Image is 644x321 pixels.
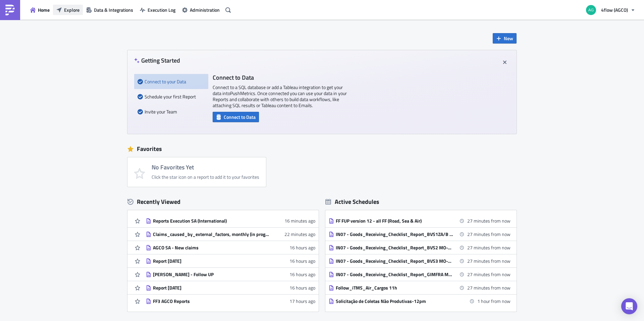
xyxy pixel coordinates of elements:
div: Report [DATE] [153,285,270,291]
div: Active Schedules [325,198,379,206]
h4: Getting Started [134,57,180,64]
time: 2025-08-26T20:17:33Z [289,257,315,264]
h4: Connect to Data [213,74,347,81]
time: 2025-08-27 11:00 [477,298,511,305]
div: Click the star icon on a report to add it to your favorites [152,174,259,180]
img: Avatar [585,4,597,16]
div: Reports Execution SA (International) [153,218,270,224]
time: 2025-08-27T12:11:32Z [284,231,315,238]
span: Explore [64,6,79,13]
div: FF FUP version 12 - all FF (Road, Sea & Air) [336,218,453,224]
time: 2025-08-27 10:00 [467,217,511,224]
a: AGCO SA - New claims16 hours ago [146,241,315,254]
span: Administration [190,6,220,13]
a: FF3 AGCO Reports17 hours ago [146,295,315,308]
div: Connect to your Data [138,74,203,89]
span: New [504,35,513,42]
button: Administration [179,5,223,15]
div: Claims_caused_by_external_factors, monthly (in progress) [153,231,270,237]
time: 2025-08-27 10:00 [467,271,511,278]
a: IN07 - Goods_Receiving_Checklist_Report_GIMFRA MO-THU 150027 minutes from now [329,268,511,281]
div: IN07 - Goods_Receiving_Checklist_Report_BVS1ZA/B MO-THU 1500 [336,231,453,237]
div: FF3 AGCO Reports [153,298,270,304]
time: 2025-08-27T12:16:52Z [284,217,315,224]
div: Favorites [127,144,517,154]
button: New [493,33,517,44]
time: 2025-08-26T19:40:53Z [289,298,315,305]
button: Data & Integrations [83,5,137,15]
span: 4flow (AGCO) [601,6,628,13]
h4: No Favorites Yet [152,164,259,171]
time: 2025-08-27 10:00 [467,231,511,238]
time: 2025-08-26T20:05:32Z [289,271,315,278]
a: Follow_iTMS_Air_Cargos 11h27 minutes from now [329,281,511,294]
a: Connect to Data [213,113,259,120]
a: Solicitação de Coletas Não Produtivas-12pm1 hour from now [329,295,511,308]
a: Report [DATE]16 hours ago [146,281,315,294]
a: FF FUP version 12 - all FF (Road, Sea & Air)27 minutes from now [329,214,511,227]
time: 2025-08-27 10:00 [467,244,511,251]
img: PushMetrics [5,5,15,15]
div: Recently Viewed [127,197,319,207]
div: IN07 - Goods_Receiving_Checklist_Report_BVS2 MO-THU 1500 [336,245,453,251]
time: 2025-08-26T20:04:49Z [289,284,315,291]
a: IN07 - Goods_Receiving_Checklist_Report_BVS3 MO-THU 150027 minutes from now [329,254,511,267]
span: Execution Log [148,6,175,13]
time: 2025-08-27 10:00 [467,284,511,291]
span: Home [38,6,50,13]
button: Home [27,5,53,15]
div: AGCO SA - New claims [153,245,270,251]
div: Report [DATE] [153,258,270,264]
div: Open Intercom Messenger [621,298,637,314]
button: Explore [53,5,83,15]
div: IN07 - Goods_Receiving_Checklist_Report_GIMFRA MO-THU 1500 [336,271,453,277]
a: [PERSON_NAME] - Follow UP16 hours ago [146,268,315,281]
button: 4flow (AGCO) [582,3,639,17]
p: Connect to a SQL database or add a Tableau integration to get your data into PushMetrics . Once c... [213,84,347,108]
div: IN07 - Goods_Receiving_Checklist_Report_BVS3 MO-THU 1500 [336,258,453,264]
a: Reports Execution SA (International)16 minutes ago [146,214,315,227]
span: Data & Integrations [94,6,133,13]
div: [PERSON_NAME] - Follow UP [153,271,270,277]
div: Invite your Team [138,104,203,119]
div: Solicitação de Coletas Não Produtivas-12pm [336,298,453,304]
span: Connect to Data [224,113,256,121]
button: Connect to Data [213,112,259,122]
a: IN07 - Goods_Receiving_Checklist_Report_BVS1ZA/B MO-THU 150027 minutes from now [329,228,511,241]
a: Report [DATE]16 hours ago [146,254,315,267]
a: IN07 - Goods_Receiving_Checklist_Report_BVS2 MO-THU 150027 minutes from now [329,241,511,254]
a: Claims_caused_by_external_factors, monthly (in progress)22 minutes ago [146,228,315,241]
div: Follow_iTMS_Air_Cargos 11h [336,285,453,291]
time: 2025-08-26T20:17:56Z [289,244,315,251]
button: Execution Log [137,5,179,15]
div: Schedule your first Report [138,89,203,104]
time: 2025-08-27 10:00 [467,257,511,264]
